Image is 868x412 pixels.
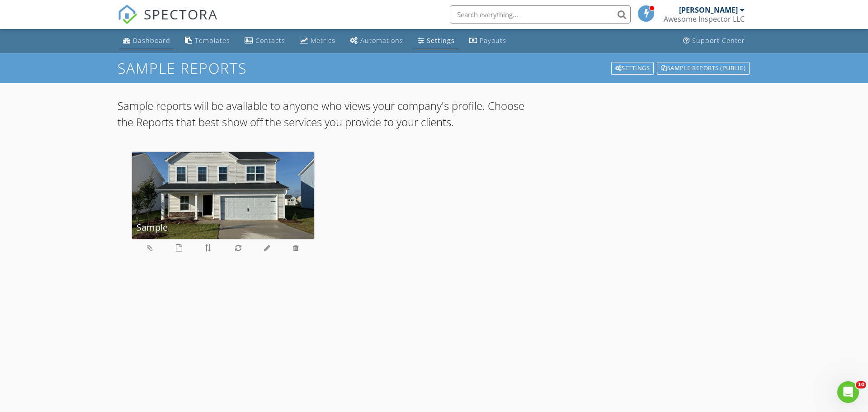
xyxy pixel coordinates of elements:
[610,61,655,76] a: Settings
[119,33,174,49] a: Dashboard
[657,62,750,75] div: Sample Reports (public)
[664,14,745,24] div: Awesome Inspector LLC
[611,62,654,75] div: Settings
[427,36,455,45] div: Settings
[466,33,510,49] a: Payouts
[144,5,218,24] span: SPECTORA
[255,36,285,45] div: Contacts
[195,36,230,45] div: Templates
[856,381,866,388] span: 10
[414,33,458,49] a: Settings
[679,5,738,14] div: [PERSON_NAME]
[118,98,539,130] p: Sample reports will be available to anyone who views your company's profile. Choose the Reports t...
[241,33,289,49] a: Contacts
[679,33,749,49] a: Support Center
[296,33,339,49] a: Metrics
[480,36,506,45] div: Payouts
[656,61,750,76] a: Sample Reports (public)
[450,5,631,24] input: Search everything...
[360,36,403,45] div: Automations
[118,60,750,76] h1: Sample Reports
[133,36,170,45] div: Dashboard
[118,5,137,24] img: The Best Home Inspection Software - Spectora
[837,381,859,403] iframe: Intercom live chat
[118,12,218,31] a: SPECTORA
[346,33,407,49] a: Automations (Basic)
[311,36,335,45] div: Metrics
[181,33,234,49] a: Templates
[692,36,745,45] div: Support Center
